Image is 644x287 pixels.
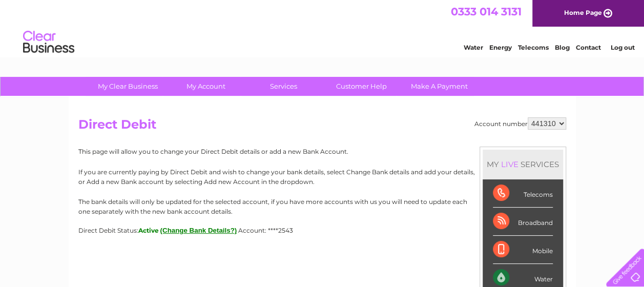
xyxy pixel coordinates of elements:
a: Energy [489,44,512,51]
button: (Change Bank Details?) [160,227,237,234]
div: Direct Debit Status: [78,227,566,234]
a: Blog [555,44,570,51]
a: My Clear Business [86,77,170,96]
a: My Account [163,77,248,96]
div: Account number [474,117,566,130]
h2: Direct Debit [78,117,566,137]
p: This page will allow you to change your Direct Debit details or add a new Bank Account. [78,147,566,156]
a: Services [241,77,326,96]
p: The bank details will only be updated for the selected account, if you have more accounts with us... [78,197,566,216]
a: Log out [610,44,634,51]
a: Contact [576,44,601,51]
div: MY SERVICES [483,150,563,179]
a: Telecoms [518,44,549,51]
div: LIVE [499,159,521,169]
a: 0333 014 3131 [451,5,522,18]
a: Make A Payment [397,77,482,96]
a: Water [464,44,483,51]
span: Active [138,227,159,234]
a: Customer Help [319,77,404,96]
div: Clear Business is a trading name of Verastar Limited (registered in [GEOGRAPHIC_DATA] No. 3667643... [80,6,565,50]
p: If you are currently paying by Direct Debit and wish to change your bank details, select Change B... [78,167,566,187]
img: logo.png [23,27,75,58]
div: Mobile [493,236,553,264]
div: Telecoms [493,179,553,208]
div: Broadband [493,208,553,236]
